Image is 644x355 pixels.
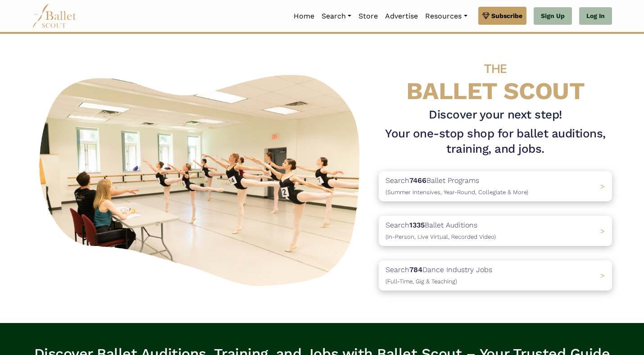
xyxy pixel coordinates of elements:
[385,233,496,240] span: (In-Person, Live Virtual, Recorded Video)
[600,271,605,280] span: >
[478,7,526,25] a: Subscribe
[379,107,612,123] h3: Discover your next step!
[379,260,612,291] a: Search784Dance Industry Jobs(Full-Time, Gig & Teaching) >
[385,219,496,242] p: Search Ballet Auditions
[579,7,612,25] a: Log In
[484,61,507,76] span: THE
[600,182,605,191] span: >
[381,7,422,26] a: Advertise
[379,171,612,201] a: Search7466Ballet Programs(Summer Intensives, Year-Round, Collegiate & More)>
[409,265,422,274] b: 784
[290,7,318,26] a: Home
[409,176,426,185] b: 7466
[482,11,490,21] img: gem.svg
[379,126,612,157] h1: Your one-stop shop for ballet auditions, training, and jobs.
[379,52,612,104] h4: BALLET SCOUT
[385,264,492,287] p: Search Dance Industry Jobs
[534,7,572,25] a: Sign Up
[422,7,471,26] a: Resources
[409,221,425,229] b: 1335
[32,65,372,291] img: A group of ballerinas talking to each other in a ballet studio
[385,175,528,198] p: Search Ballet Programs
[491,11,522,21] span: Subscribe
[385,189,528,196] span: (Summer Intensives, Year-Round, Collegiate & More)
[318,7,355,26] a: Search
[355,7,381,26] a: Store
[385,278,457,285] span: (Full-Time, Gig & Teaching)
[379,216,612,246] a: Search1335Ballet Auditions(In-Person, Live Virtual, Recorded Video) >
[600,227,605,235] span: >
